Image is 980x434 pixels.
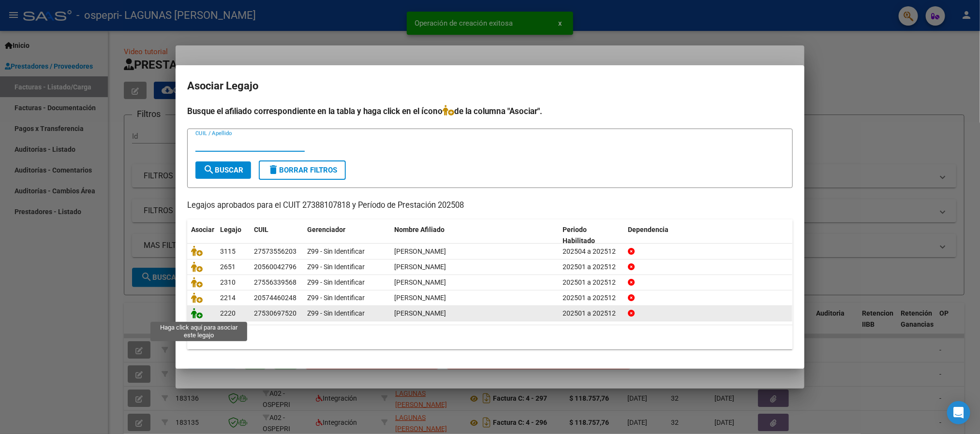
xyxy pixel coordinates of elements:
span: Gerenciador [307,226,345,233]
span: Borrar Filtros [267,166,337,174]
span: 2310 [220,278,236,286]
div: 27573556203 [254,246,297,257]
p: Legajos aprobados para el CUIT 27388107818 y Período de Prestación 202508 [187,200,793,212]
div: 202501 a 202512 [563,308,620,319]
button: Borrar Filtros [259,160,346,180]
div: 202501 a 202512 [563,261,620,273]
span: 2214 [220,294,236,302]
button: Buscar [195,161,251,179]
mat-icon: search [203,164,215,175]
span: CUIL [254,226,268,233]
span: 3115 [220,247,236,255]
span: Nombre Afiliado [394,226,445,233]
span: 2651 [220,263,236,271]
span: JARA MATEO VALENTIN [394,294,446,302]
span: Periodo Habilitado [563,226,595,245]
span: AVILA COLANERI OLIVIA [394,278,446,286]
datatable-header-cell: Nombre Afiliado [390,219,559,251]
div: 5 registros [187,325,793,349]
div: Open Intercom Messenger [947,401,970,424]
datatable-header-cell: Asociar [187,219,216,251]
span: 2220 [220,309,236,317]
mat-icon: delete [267,164,279,175]
span: Dependencia [628,226,668,233]
span: Asociar [191,226,214,233]
datatable-header-cell: Gerenciador [303,219,390,251]
span: Z99 - Sin Identificar [307,263,365,271]
span: Buscar [203,166,243,174]
datatable-header-cell: Dependencia [624,219,792,251]
div: 202501 a 202512 [563,277,620,288]
div: 27530697520 [254,308,297,319]
span: ASPIAZU ROMAN LEON [394,263,446,271]
span: Z99 - Sin Identificar [307,309,365,317]
span: Legajo [220,226,241,233]
div: 202501 a 202512 [563,292,620,304]
h4: Busque el afiliado correspondiente en la tabla y haga click en el ícono de la columna "Asociar". [187,105,793,117]
datatable-header-cell: Periodo Habilitado [559,219,624,251]
div: 20560042796 [254,261,297,273]
datatable-header-cell: Legajo [216,219,250,251]
span: Z99 - Sin Identificar [307,247,365,255]
span: RIOS DELFINA [394,309,446,317]
span: Z99 - Sin Identificar [307,294,365,302]
div: 202504 a 202512 [563,246,620,257]
span: LAMAS ESTEFANIA ABIGAIL [394,247,446,255]
datatable-header-cell: CUIL [250,219,303,251]
span: Z99 - Sin Identificar [307,278,365,286]
div: 20574460248 [254,292,297,304]
div: 27556339568 [254,277,297,288]
h2: Asociar Legajo [187,77,793,95]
